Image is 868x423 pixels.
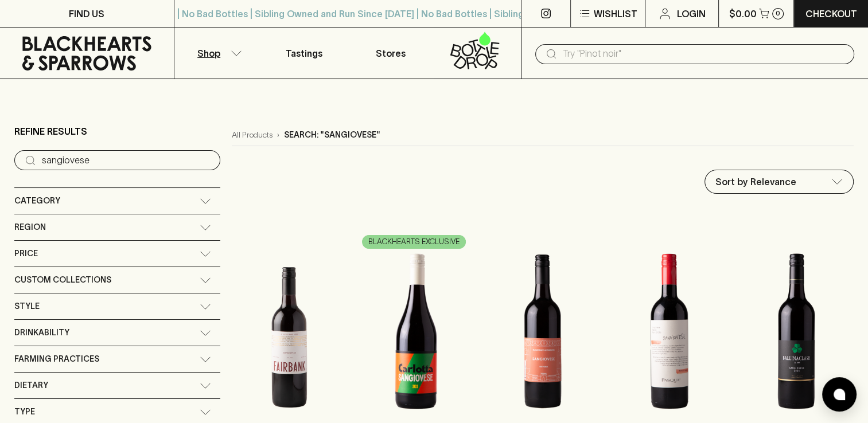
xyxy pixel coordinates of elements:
[14,241,220,267] div: Price
[14,293,220,319] div: Style
[14,214,220,240] div: Region
[14,299,40,314] span: Style
[284,129,380,141] p: Search: "sangiovese"
[69,7,104,21] p: FIND US
[348,28,434,79] a: Stores
[261,28,348,79] a: Tastings
[14,405,35,419] span: Type
[14,346,220,372] div: Farming Practices
[14,352,99,366] span: Farming Practices
[14,194,60,208] span: Category
[277,129,279,141] p: ›
[14,220,46,234] span: Region
[14,326,69,340] span: Drinkability
[776,10,780,17] p: 0
[174,28,261,79] button: Shop
[42,151,211,170] input: Try “Pinot noir”
[715,175,796,189] p: Sort by Relevance
[197,46,220,60] p: Shop
[729,7,757,21] p: $0.00
[834,389,845,400] img: bubble-icon
[705,170,853,193] div: Sort by Relevance
[376,46,406,60] p: Stores
[232,129,273,141] a: All Products
[594,7,637,21] p: Wishlist
[14,124,87,138] p: Refine Results
[563,45,845,63] input: Try "Pinot noir"
[14,188,220,214] div: Category
[14,273,111,287] span: Custom Collections
[14,378,48,393] span: Dietary
[14,373,220,398] div: Dietary
[14,320,220,346] div: Drinkability
[286,46,322,60] p: Tastings
[805,7,857,21] p: Checkout
[676,7,705,21] p: Login
[14,267,220,293] div: Custom Collections
[14,246,38,261] span: Price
